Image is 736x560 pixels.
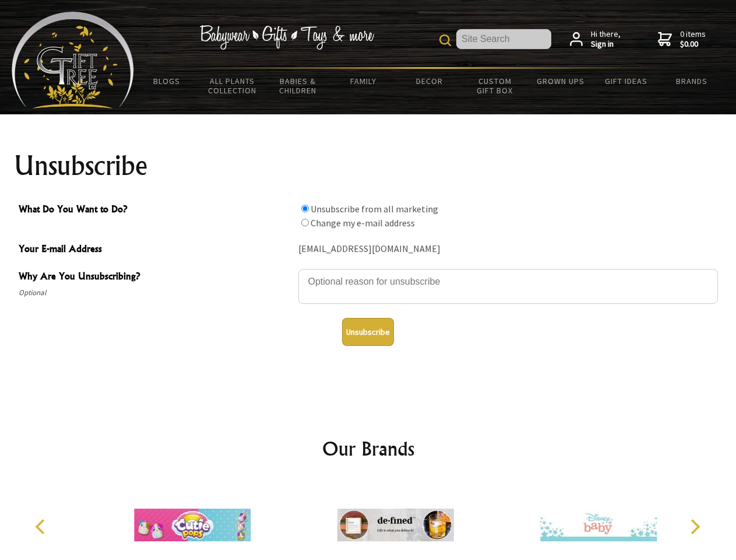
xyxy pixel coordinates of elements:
a: Family [331,69,397,93]
label: Change my e-mail address [311,217,415,229]
a: Custom Gift Box [462,69,528,103]
h1: Unsubscribe [14,152,723,180]
strong: Sign in [591,39,621,50]
h2: Our Brands [23,435,713,463]
input: What Do You Want to Do? [301,205,309,212]
span: Your E-mail Address [19,242,293,258]
span: 0 items [680,29,706,50]
a: BLOGS [134,69,200,93]
button: Next [682,514,707,540]
span: Hi there, [591,29,621,50]
a: 0 items$0.00 [658,29,706,50]
a: Grown Ups [527,69,593,93]
a: Decor [396,69,462,93]
button: Unsubscribe [342,318,394,346]
button: Previous [29,514,55,540]
a: Brands [659,69,725,93]
a: Gift Ideas [593,69,659,93]
a: Hi there,Sign in [570,29,621,50]
img: Babywear - Gifts - Toys & more [199,25,374,50]
strong: $0.00 [680,39,706,50]
img: Babyware - Gifts - Toys and more... [12,12,134,108]
textarea: Why Are You Unsubscribing? [298,269,718,304]
img: product search [439,34,451,46]
span: What Do You Want to Do? [19,202,293,219]
span: Optional [19,286,293,300]
a: Babies & Children [265,69,331,103]
a: All Plants Collection [200,69,266,103]
input: What Do You Want to Do? [301,219,309,226]
input: Site Search [456,29,551,49]
label: Unsubscribe from all marketing [311,203,438,215]
div: [EMAIL_ADDRESS][DOMAIN_NAME] [298,240,718,258]
span: Why Are You Unsubscribing? [19,269,293,286]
